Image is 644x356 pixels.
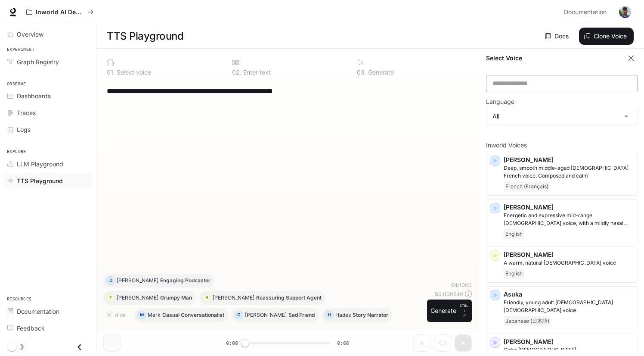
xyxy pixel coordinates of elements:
p: [PERSON_NAME] [504,250,634,259]
p: A warm, natural female voice [504,259,634,267]
img: User avatar [619,6,631,18]
span: Documentation [17,307,59,316]
p: Story Narrator [353,312,388,318]
div: All [486,108,637,125]
span: English [504,269,524,279]
p: Grumpy Man [160,295,192,300]
p: 0 1 . [107,69,115,75]
span: Graph Registry [17,57,59,66]
span: Japanese (日本語) [504,316,551,326]
a: Traces [3,105,93,120]
div: T [107,291,115,305]
button: Clone Voice [579,28,634,45]
p: [PERSON_NAME] [117,278,158,283]
button: Hide [103,308,131,322]
span: LLM Playground [17,159,63,169]
div: H [325,308,333,322]
button: A[PERSON_NAME]Reassuring Support Agent [199,291,325,305]
p: $ 0.000640 [435,290,463,298]
span: Dashboards [17,91,51,100]
p: Language [486,99,514,105]
p: Enter text [241,69,271,75]
div: D [107,274,115,287]
p: [PERSON_NAME] [504,203,634,212]
a: TTS Playground [3,173,93,188]
button: O[PERSON_NAME]Sad Friend [232,308,319,322]
button: User avatar [616,3,634,21]
span: Logs [17,125,31,134]
p: 64 / 1000 [451,281,472,289]
span: French (Français) [504,181,550,192]
a: LLM Playground [3,156,93,172]
a: Logs [3,122,93,137]
p: [PERSON_NAME] [504,337,634,346]
span: English [504,229,524,239]
button: T[PERSON_NAME]Grumpy Man [103,291,196,305]
p: 0 3 . [357,69,366,75]
span: TTS Playground [17,176,63,185]
p: ⏎ [460,303,468,319]
p: Reassuring Support Agent [256,295,322,300]
button: All workspaces [22,3,97,21]
button: MMarkCasual Conversationalist [134,308,228,322]
p: Sad Friend [288,312,315,318]
button: HHadesStory Narrator [322,308,392,322]
span: Feedback [17,324,45,333]
p: Casual Conversationalist [162,312,224,318]
h1: TTS Playground [107,28,183,45]
a: Docs [543,28,572,45]
p: [PERSON_NAME] [504,156,634,164]
div: A [203,291,211,305]
p: Energetic and expressive mid-range male voice, with a mildly nasal quality [504,212,634,227]
p: Hades [335,312,351,318]
button: Close drawer [70,338,89,356]
a: Graph Registry [3,54,93,69]
div: O [235,308,243,322]
p: Friendly, young adult Japanese female voice [504,299,634,314]
span: Dark mode toggle [8,342,16,351]
p: [PERSON_NAME] [245,312,287,318]
p: Inworld AI Demos [36,9,84,16]
p: Asuka [504,290,634,299]
div: M [138,308,146,322]
a: Overview [3,27,93,42]
p: [PERSON_NAME] [117,295,158,300]
button: D[PERSON_NAME]Engaging Podcaster [103,274,214,287]
span: Traces [17,108,36,117]
a: Feedback [3,321,93,336]
p: CTRL + [460,303,468,313]
p: Mark [148,312,161,318]
button: GenerateCTRL +⏎ [427,300,472,322]
p: Engaging Podcaster [160,278,211,283]
a: Documentation [560,3,613,21]
a: Dashboards [3,88,93,103]
p: [PERSON_NAME] [213,295,254,300]
p: Deep, smooth middle-aged male French voice. Composed and calm [504,164,634,180]
p: Generate [366,69,394,75]
p: 0 2 . [232,69,241,75]
span: Documentation [564,7,607,18]
p: Inworld Voices [486,142,638,148]
span: Overview [17,30,43,39]
p: Select voice [115,69,151,75]
a: Documentation [3,304,93,319]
